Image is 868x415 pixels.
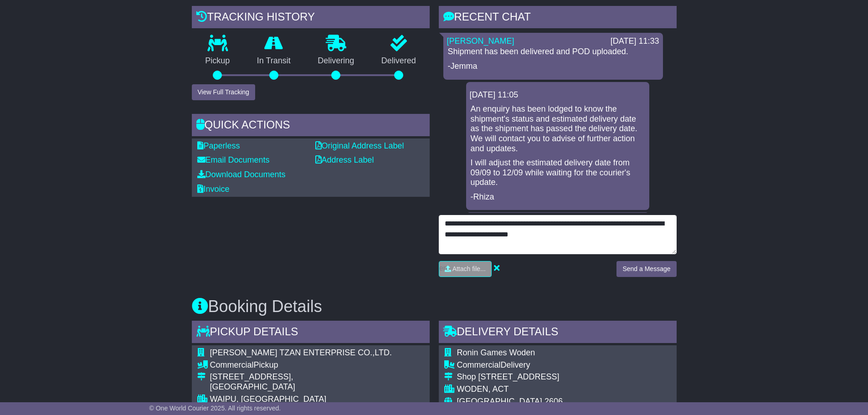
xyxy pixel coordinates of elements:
span: [GEOGRAPHIC_DATA] [457,397,542,406]
button: View Full Tracking [192,84,255,100]
h3: Booking Details [192,297,677,316]
div: Shop [STREET_ADDRESS] [457,372,596,382]
span: Ronin Games Woden [457,348,535,357]
div: Pickup Details [192,321,430,345]
div: WAIPU, [GEOGRAPHIC_DATA] [210,395,392,405]
div: Delivery [457,360,596,370]
p: Shipment has been delivered and POD uploaded. [448,47,658,57]
span: Commercial [210,360,254,369]
div: WODEN, ACT [457,384,596,395]
a: Address Label [315,155,374,164]
a: Email Documents [197,155,270,164]
div: Pickup [210,360,392,370]
span: © One World Courier 2025. All rights reserved. [149,405,281,412]
p: Pickup [192,56,244,66]
div: [DATE] 11:33 [611,36,659,46]
p: I will adjust the estimated delivery date from 09/09 to 12/09 while waiting for the courier's upd... [471,158,645,188]
a: Paperless [197,141,240,150]
div: [GEOGRAPHIC_DATA] [210,382,392,392]
a: Original Address Label [315,141,404,150]
div: RECENT CHAT [439,6,677,31]
span: Commercial [457,360,501,369]
div: [DATE] 11:05 [470,90,646,100]
p: Delivering [304,56,368,66]
p: -Rhiza [471,192,645,202]
p: Delivered [368,56,430,66]
p: -Jemma [448,61,658,72]
a: Invoice [197,184,230,194]
div: Delivery Details [439,321,677,345]
div: Quick Actions [192,114,430,138]
a: [PERSON_NAME] [447,36,514,46]
div: [STREET_ADDRESS], [210,372,392,382]
span: [PERSON_NAME] TZAN ENTERPRISE CO.,LTD. [210,348,392,357]
span: 2606 [544,397,563,406]
a: Download Documents [197,170,286,179]
div: Tracking history [192,6,430,31]
button: Send a Message [616,261,676,277]
p: In Transit [243,56,304,66]
p: An enquiry has been lodged to know the shipment's status and estimated delivery date as the shipm... [471,104,645,154]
